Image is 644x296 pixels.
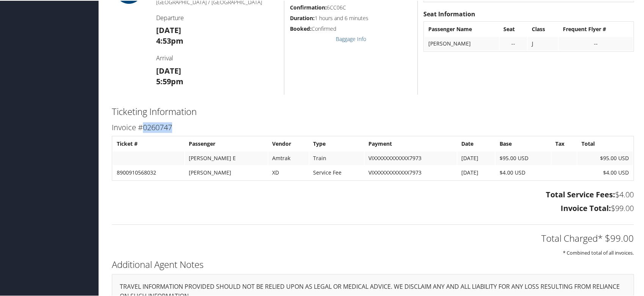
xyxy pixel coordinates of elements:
[458,165,495,179] td: [DATE]
[113,165,184,179] td: 8900910568032
[268,136,309,150] th: Vendor
[495,165,551,179] td: $4.00 USD
[268,165,309,179] td: XD
[112,257,634,270] h2: Additional Agent Notes
[309,136,364,150] th: Type
[335,35,366,42] a: Baggage Info
[156,35,183,45] strong: 4:53pm
[546,189,615,199] strong: Total Service Fees:
[577,151,633,164] td: $95.00 USD
[290,3,412,11] h5: 6CC06C
[112,189,634,199] h3: $4.00
[309,165,364,179] td: Service Fee
[185,151,268,164] td: [PERSON_NAME] E
[563,249,634,255] small: * Combined total of all invoices.
[495,136,551,150] th: Base
[365,136,457,150] th: Payment
[365,151,457,164] td: VIXXXXXXXXXXXX7973
[290,14,412,21] h5: 1 hours and 6 minutes
[425,22,499,35] th: Passenger Name
[156,65,181,75] strong: [DATE]
[156,13,278,21] h4: Departure
[112,202,634,213] h3: $99.00
[563,39,629,46] div: --
[528,22,558,35] th: Class
[425,36,499,50] td: [PERSON_NAME]
[458,136,495,150] th: Date
[423,9,475,17] strong: Seat Information
[290,3,327,10] strong: Confirmation:
[156,53,278,61] h4: Arrival
[290,24,312,31] strong: Booked:
[113,136,184,150] th: Ticket #
[156,76,183,86] strong: 5:59pm
[185,136,268,150] th: Passenger
[495,151,551,164] td: $95.00 USD
[112,104,634,117] h2: Ticketing Information
[309,151,364,164] td: Train
[290,24,412,32] h5: Confirmed
[559,22,633,35] th: Frequent Flyer #
[561,202,611,213] strong: Invoice Total:
[552,136,577,150] th: Tax
[156,24,181,35] strong: [DATE]
[112,121,634,132] h3: Invoice #0260747
[458,151,495,164] td: [DATE]
[577,136,633,150] th: Total
[290,14,315,21] strong: Duration:
[528,36,558,50] td: J
[268,151,309,164] td: Amtrak
[185,165,268,179] td: [PERSON_NAME]
[365,165,457,179] td: VIXXXXXXXXXXXX7973
[112,231,634,244] h2: Total Charged* $99.00
[500,22,527,35] th: Seat
[503,39,523,46] div: --
[577,165,633,179] td: $4.00 USD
